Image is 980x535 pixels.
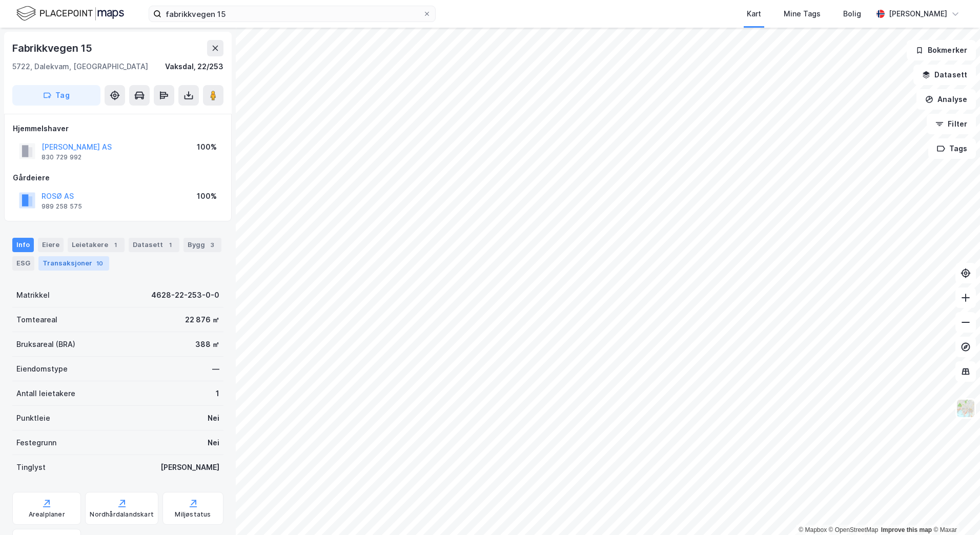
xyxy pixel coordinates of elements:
[889,8,947,20] div: [PERSON_NAME]
[195,338,219,351] div: 388 ㎡
[16,5,124,23] img: logo.f888ab2527a4732fd821a326f86c7f29.svg
[212,363,219,375] div: —
[747,8,761,20] div: Kart
[916,89,976,110] button: Analyse
[208,412,219,424] div: Nei
[68,238,125,252] div: Leietakere
[956,399,975,418] img: Z
[165,60,223,73] div: Vaksdal, 22/253
[165,240,175,250] div: 1
[207,240,217,250] div: 3
[12,238,34,252] div: Info
[829,526,879,533] a: OpenStreetMap
[161,6,423,22] input: Søk på adresse, matrikkel, gårdeiere, leietakere eller personer
[799,526,827,533] a: Mapbox
[183,238,221,252] div: Bygg
[160,461,219,474] div: [PERSON_NAME]
[197,141,217,153] div: 100%
[16,314,57,326] div: Tomteareal
[110,240,120,250] div: 1
[12,85,100,106] button: Tag
[16,437,56,449] div: Festegrunn
[16,461,46,474] div: Tinglyst
[928,138,976,159] button: Tags
[907,40,976,60] button: Bokmerker
[216,387,219,400] div: 1
[16,289,50,301] div: Matrikkel
[843,8,861,20] div: Bolig
[12,256,34,271] div: ESG
[881,526,932,533] a: Improve this map
[38,238,64,252] div: Eiere
[16,363,68,375] div: Eiendomstype
[16,387,75,400] div: Antall leietakere
[94,258,105,269] div: 10
[129,238,179,252] div: Datasett
[16,412,50,424] div: Punktleie
[197,190,217,202] div: 100%
[16,338,75,351] div: Bruksareal (BRA)
[185,314,219,326] div: 22 876 ㎡
[12,40,94,56] div: Fabrikkvegen 15
[13,172,223,184] div: Gårdeiere
[90,510,154,519] div: Nordhårdalandskart
[927,114,976,134] button: Filter
[913,65,976,85] button: Datasett
[175,510,211,519] div: Miljøstatus
[784,8,821,20] div: Mine Tags
[13,122,223,135] div: Hjemmelshaver
[208,437,219,449] div: Nei
[42,202,82,211] div: 989 258 575
[929,486,980,535] iframe: Chat Widget
[42,153,81,161] div: 830 729 992
[29,510,65,519] div: Arealplaner
[38,256,109,271] div: Transaksjoner
[12,60,148,73] div: 5722, Dalekvam, [GEOGRAPHIC_DATA]
[151,289,219,301] div: 4628-22-253-0-0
